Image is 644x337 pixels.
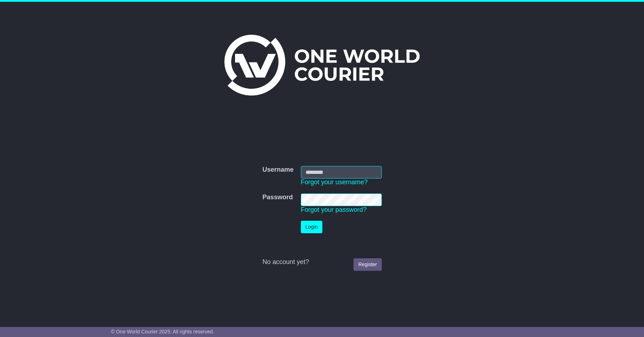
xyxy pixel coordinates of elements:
a: Register [353,258,381,271]
a: Forgot your username? [301,179,368,186]
label: Username [262,166,293,174]
a: Forgot your password? [301,206,367,213]
div: No account yet? [262,258,381,266]
span: © One World Courier 2025. All rights reserved. [111,329,214,334]
label: Password [262,194,293,201]
button: Login [301,221,322,233]
img: One World [224,35,420,96]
